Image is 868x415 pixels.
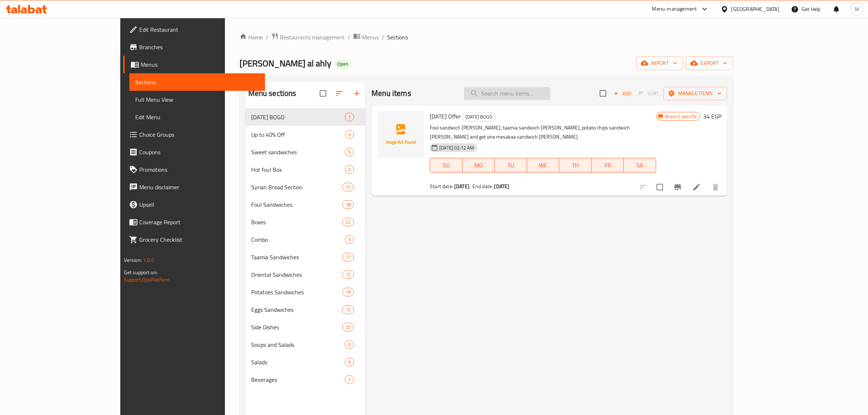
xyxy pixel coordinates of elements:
[123,38,265,56] a: Branches
[343,324,354,331] span: 25
[345,131,354,138] span: 0
[245,371,366,388] div: Beverages1
[271,32,345,42] a: Restaurants management
[245,126,366,143] div: Up to 40% Off0
[251,218,342,226] span: Boxes
[343,201,354,208] span: 18
[251,113,345,121] div: Valentine's Day BOGO
[139,130,260,139] span: Choice Groups
[342,305,354,314] div: items
[371,88,411,99] h2: Menu items
[387,33,408,42] span: Sections
[462,113,496,121] div: Valentine's Day BOGO
[251,323,342,331] div: Side Dishes
[245,231,366,248] div: Combo3
[123,231,265,248] a: Grocery Checklist
[377,111,424,158] img: Valentine's Day Offer
[135,78,260,86] span: Sections
[331,85,348,102] span: Sort sections
[362,33,379,42] span: Menus
[345,113,354,121] div: items
[703,111,721,121] h6: 34 EGP
[624,158,656,172] button: SA
[245,353,366,371] div: Salads5
[662,113,700,120] span: Branch specific
[454,182,470,191] b: [DATE]
[129,73,265,91] a: Sections
[855,5,859,13] span: M
[353,32,379,42] a: Menus
[129,108,265,126] a: Edit Menu
[245,108,366,126] div: [DATE] BOGO1
[123,143,265,161] a: Coupons
[430,182,453,191] span: Start date:
[251,270,342,279] div: Oriental Sandwiches
[345,130,354,139] div: items
[139,183,260,191] span: Menu disclaimer
[686,57,733,70] button: export
[315,86,331,101] span: Select all sections
[436,144,477,151] span: [DATE] 02:12 AM
[562,160,589,171] span: TH
[124,268,157,277] span: Get support on:
[123,213,265,231] a: Coverage Report
[669,178,686,196] button: Branch-specific-item
[248,88,296,99] h2: Menu sections
[334,60,351,69] div: Open
[642,59,677,68] span: import
[245,105,366,391] nav: Menu sections
[251,235,345,244] span: Combo
[342,323,354,331] div: items
[463,113,495,121] span: [DATE] BOGO
[345,148,354,156] div: items
[123,21,265,38] a: Edit Restaurant
[135,95,260,104] span: Full Menu View
[251,183,342,191] span: Syrian Bread Section
[634,88,663,99] span: Select section first
[139,43,260,51] span: Branches
[430,158,462,172] button: SU
[245,161,366,178] div: Hot foul Box0
[382,33,384,42] li: /
[251,130,345,139] span: Up to 40% Off
[143,255,154,265] span: 1.0.0
[343,219,354,226] span: 22
[251,340,345,349] span: Soups and Salads
[141,60,260,69] span: Menus
[124,255,142,265] span: Version:
[240,32,733,42] nav: breadcrumb
[334,61,351,67] span: Open
[342,288,354,296] div: items
[251,148,345,156] span: Sweet sandwiches
[494,182,510,191] b: [DATE]
[123,196,265,213] a: Upsell
[343,306,354,313] span: 12
[139,25,260,34] span: Edit Restaurant
[348,85,366,102] button: Add section
[251,288,342,296] span: Potatoes Sandwiches
[129,91,265,108] a: Full Menu View
[592,158,624,172] button: FR
[245,143,366,161] div: Sweet sandwiches5
[663,87,727,100] button: Manage items
[611,88,634,99] span: Add item
[245,283,366,301] div: Potatoes Sandwiches19
[123,56,265,73] a: Menus
[430,111,461,122] span: [DATE] Offer
[433,160,459,171] span: SU
[139,148,260,156] span: Coupons
[692,183,701,191] a: Edit menu item
[707,178,724,196] button: delete
[466,160,492,171] span: MO
[530,160,557,171] span: WE
[345,376,354,383] span: 1
[123,126,265,143] a: Choice Groups
[342,200,354,209] div: items
[343,289,354,296] span: 19
[245,336,366,353] div: Soups and Salads0
[251,200,342,209] div: Foul Sandwiches
[342,183,354,191] div: items
[595,86,611,101] span: Select section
